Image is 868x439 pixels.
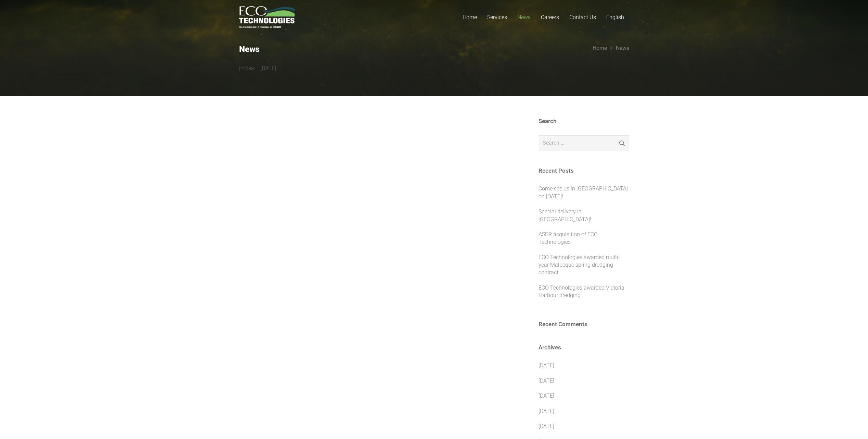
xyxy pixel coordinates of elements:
[260,63,276,74] time: 8 December 2021 at 01:18:22 America/Moncton
[616,45,629,51] a: News
[539,423,554,429] a: [DATE]
[539,208,591,222] a: Special delivery in [GEOGRAPHIC_DATA]!
[239,44,488,55] h2: News
[539,344,629,351] h3: Archives
[463,14,477,21] span: Home
[539,118,629,124] h3: Search
[539,185,628,199] a: Come see us in [GEOGRAPHIC_DATA] on [DATE]!
[539,377,554,384] a: [DATE]
[487,14,507,21] span: Services
[239,6,295,28] a: logo_EcoTech_ASDR_RGB
[541,14,559,21] span: Careers
[539,167,629,174] h3: Recent Posts
[539,321,629,328] h3: Recent Comments
[517,14,531,21] span: News
[539,231,598,245] a: ASDR acquisition of ECO Technologies
[539,284,624,298] a: ECO Technologies awarded Victoria Harbour dredging
[593,45,607,51] a: Home
[539,393,554,399] a: [DATE]
[539,408,554,414] a: [DATE]
[239,63,254,74] a: jmoss
[606,14,624,21] span: English
[569,14,596,21] span: Contact Us
[539,362,554,369] a: [DATE]
[539,254,620,276] a: ECO Technologies awarded multi-year Malpeque spring dredging contract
